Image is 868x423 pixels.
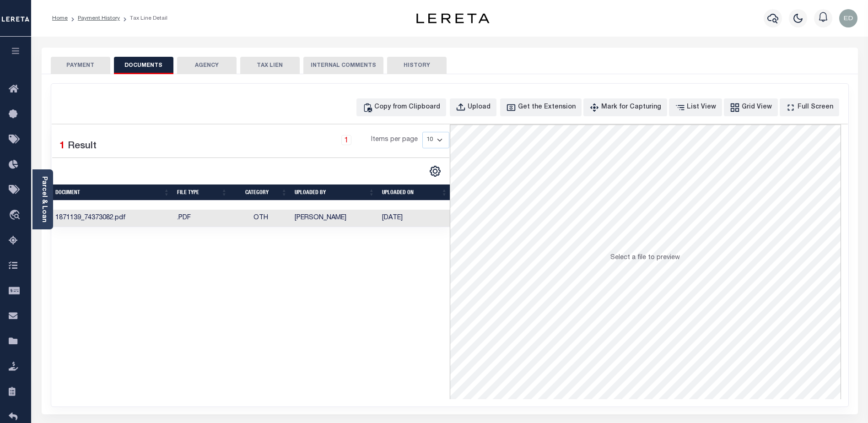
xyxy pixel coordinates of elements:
a: 1 [341,135,351,145]
img: svg+xml;base64,PHN2ZyB4bWxucz0iaHR0cDovL3d3dy53My5vcmcvMjAwMC9zdmciIHBvaW50ZXItZXZlbnRzPSJub25lIi... [839,9,857,27]
button: Mark for Capturing [583,98,667,116]
td: [DATE] [378,210,451,228]
div: Upload [468,103,491,113]
div: List View [687,103,716,113]
img: logo-dark.svg [416,13,490,23]
div: Full Screen [798,103,833,113]
td: [PERSON_NAME] [291,210,378,228]
th: FILE TYPE: activate to sort column ascending [173,184,231,201]
li: Tax Line Detail [120,14,167,22]
span: Items per page [371,135,418,145]
span: OTH [253,215,268,221]
button: Get the Extension [500,98,582,116]
i: travel_explore [9,210,23,222]
div: Mark for Capturing [601,103,661,113]
button: List View [669,98,722,116]
button: PAYMENT [51,57,110,74]
button: TAX LIEN [240,57,300,74]
span: Select a file to preview [610,255,680,261]
div: Grid View [742,103,772,113]
button: AGENCY [177,57,237,74]
button: Upload [450,98,496,116]
div: Get the Extension [518,103,576,113]
button: HISTORY [387,57,447,74]
a: Home [52,16,68,21]
th: UPLOADED ON: activate to sort column ascending [378,184,451,201]
button: Copy from Clipboard [356,98,446,116]
a: Parcel & Loan [41,176,47,222]
button: Full Screen [780,98,839,116]
button: DOCUMENTS [114,57,173,74]
label: Result [68,139,97,154]
td: .PDF [173,210,231,228]
th: UPLOADED BY: activate to sort column ascending [291,184,378,201]
button: Grid View [724,98,778,116]
td: 1871139_74373082.pdf [52,210,173,228]
a: Payment History [78,16,120,21]
div: Copy from Clipboard [374,103,440,113]
th: CATEGORY: activate to sort column ascending [231,184,291,201]
th: Document: activate to sort column ascending [52,184,173,201]
button: INTERNAL COMMENTS [303,57,383,74]
span: 1 [59,141,65,151]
